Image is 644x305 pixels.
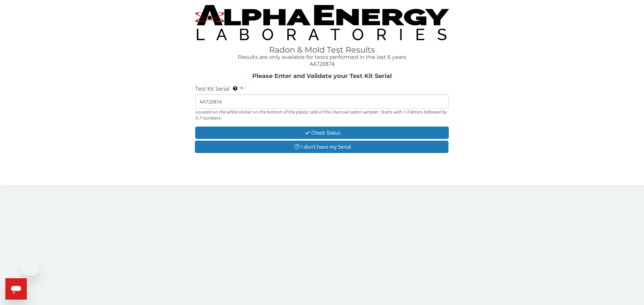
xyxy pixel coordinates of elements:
img: TightCrop.jpg [195,5,449,40]
h4: Results are only available for tests performed in the last 6 years [195,54,449,60]
span: AA720874 [310,60,334,68]
h1: Radon & Mold Test Results [195,46,449,54]
strong: Please Enter and Validate your Test Kit Serial [252,72,392,80]
iframe: Button to launch messaging window [5,278,27,300]
button: Check Status [195,127,449,139]
span: Test Kit Serial [195,85,229,92]
div: Located on the white sticker on the bottom of the plastic side of the charcoal radon sampler. Sta... [195,109,449,121]
iframe: Message from company [21,261,39,276]
button: I don't have my Serial [195,141,448,153]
